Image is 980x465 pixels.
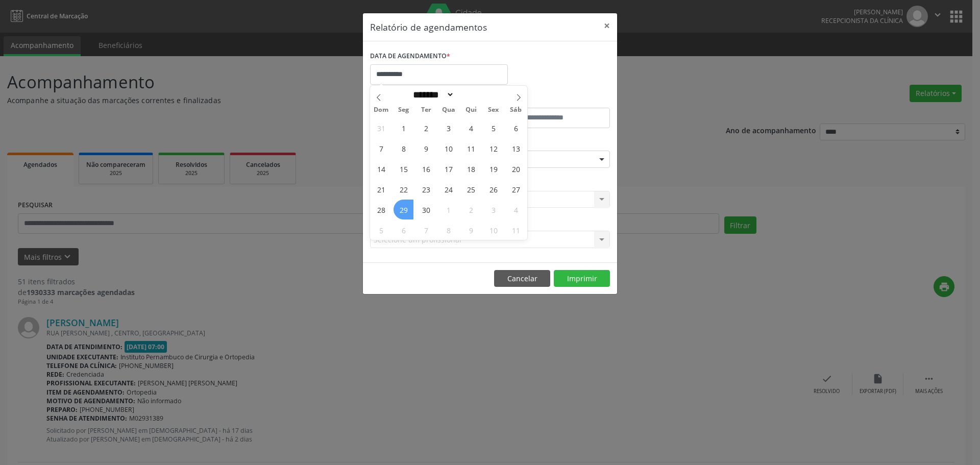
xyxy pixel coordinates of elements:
[461,138,481,158] span: Setembro 11, 2025
[394,179,413,199] span: Setembro 22, 2025
[371,220,391,240] span: Outubro 5, 2025
[483,220,503,240] span: Outubro 10, 2025
[454,89,488,100] input: Year
[483,200,503,219] span: Outubro 3, 2025
[438,179,458,199] span: Setembro 24, 2025
[409,89,454,100] select: Month
[506,118,526,138] span: Setembro 6, 2025
[438,118,458,138] span: Setembro 3, 2025
[416,159,436,179] span: Setembro 16, 2025
[394,220,413,240] span: Outubro 6, 2025
[461,220,481,240] span: Outubro 9, 2025
[482,107,505,113] span: Sex
[394,159,413,179] span: Setembro 15, 2025
[438,159,458,179] span: Setembro 17, 2025
[461,200,481,219] span: Outubro 2, 2025
[461,179,481,199] span: Setembro 25, 2025
[371,159,391,179] span: Setembro 14, 2025
[438,220,458,240] span: Outubro 8, 2025
[483,159,503,179] span: Setembro 19, 2025
[416,179,436,199] span: Setembro 23, 2025
[371,138,391,158] span: Setembro 7, 2025
[461,159,481,179] span: Setembro 18, 2025
[416,200,436,219] span: Setembro 30, 2025
[483,138,503,158] span: Setembro 12, 2025
[416,220,436,240] span: Outubro 7, 2025
[597,13,617,38] button: Close
[461,118,481,138] span: Setembro 4, 2025
[415,107,437,113] span: Ter
[506,200,526,219] span: Outubro 4, 2025
[494,270,550,287] button: Cancelar
[370,20,487,34] h5: Relatório de agendamentos
[554,270,610,287] button: Imprimir
[394,200,413,219] span: Setembro 29, 2025
[506,220,526,240] span: Outubro 11, 2025
[483,179,503,199] span: Setembro 26, 2025
[370,48,450,64] label: DATA DE AGENDAMENTO
[416,138,436,158] span: Setembro 9, 2025
[506,179,526,199] span: Setembro 27, 2025
[371,200,391,219] span: Setembro 28, 2025
[370,107,393,113] span: Dom
[437,107,460,113] span: Qua
[371,179,391,199] span: Setembro 21, 2025
[438,200,458,219] span: Outubro 1, 2025
[394,138,413,158] span: Setembro 8, 2025
[505,107,527,113] span: Sáb
[460,107,482,113] span: Qui
[506,159,526,179] span: Setembro 20, 2025
[506,138,526,158] span: Setembro 13, 2025
[394,118,413,138] span: Setembro 1, 2025
[393,107,415,113] span: Seg
[438,138,458,158] span: Setembro 10, 2025
[483,118,503,138] span: Setembro 5, 2025
[371,118,391,138] span: Agosto 31, 2025
[416,118,436,138] span: Setembro 2, 2025
[493,92,610,108] label: ATÉ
